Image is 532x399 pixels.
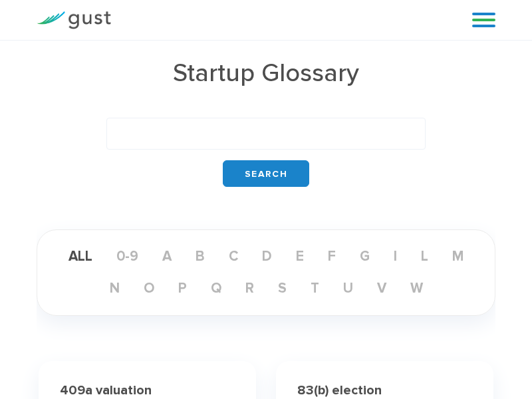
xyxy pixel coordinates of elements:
[349,248,380,265] a: g
[185,248,215,265] a: b
[37,11,111,29] img: Gust Logo
[218,248,249,265] a: c
[383,248,408,265] a: i
[300,280,330,297] a: t
[168,280,198,297] a: p
[442,248,474,265] a: m
[152,248,182,265] a: a
[235,280,265,297] a: r
[99,280,130,297] a: n
[251,248,283,265] a: d
[106,248,149,265] a: 0-9
[58,248,103,265] a: ALL
[366,280,397,297] a: v
[297,382,382,398] h3: 83(b) election
[133,280,165,297] a: o
[267,280,297,297] a: s
[223,160,309,187] input: Search
[410,248,439,265] a: l
[285,248,315,265] a: e
[200,280,232,297] a: q
[332,280,364,297] a: u
[37,61,495,86] h1: Startup Glossary
[400,280,434,297] a: w
[60,382,152,398] h3: 409a valuation
[317,248,346,265] a: f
